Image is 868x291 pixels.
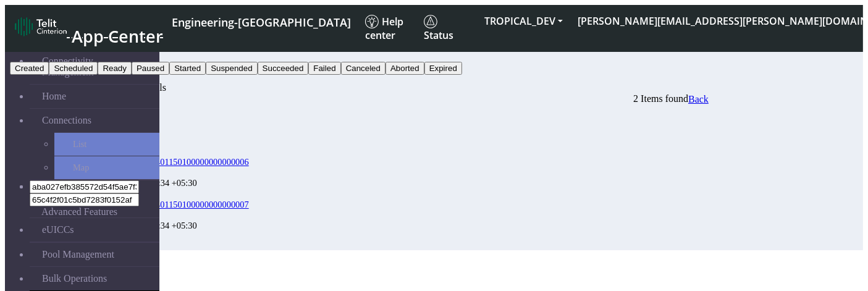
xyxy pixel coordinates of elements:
button: Failed [308,62,340,75]
button: Created [10,62,49,75]
a: Map [54,156,159,179]
button: Canceled [341,62,386,75]
span: Map [73,162,89,173]
img: logo-telit-cinterion-gw-new.png [15,17,67,36]
span: List [73,139,86,150]
a: 89033024103401150100000000000006 [107,157,249,167]
button: Ready [98,62,132,75]
button: Aborted [386,62,424,75]
a: Help center [360,10,419,47]
a: Home [30,85,159,108]
span: App Center [72,25,163,48]
a: eUICCs [30,218,159,242]
div: Bulk Activity Details [82,82,709,93]
span: Engineering-[GEOGRAPHIC_DATA] [172,15,351,30]
a: Back [688,94,709,105]
span: Back [688,94,709,104]
button: Scheduled [49,62,98,75]
span: Connections [42,115,91,126]
button: Succeeded [258,62,309,75]
span: Advanced Features [41,206,117,217]
a: Your current platform instance [171,10,350,33]
span: Help center [365,15,403,42]
button: Suspended [206,62,257,75]
a: 89033024103401150100000000000007 [107,200,249,210]
a: List [54,133,159,156]
button: TROPICAL_DEV [477,10,570,32]
span: Status [424,15,453,42]
a: Pool Management [30,243,159,266]
button: Expired [424,62,462,75]
span: 2 Items found [633,93,688,104]
img: status.svg [424,15,437,28]
button: Paused [132,62,169,75]
img: knowledge.svg [365,15,379,28]
button: Started [169,62,206,75]
a: Connections [30,109,159,132]
a: Status [419,10,477,47]
a: App Center [15,14,161,43]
